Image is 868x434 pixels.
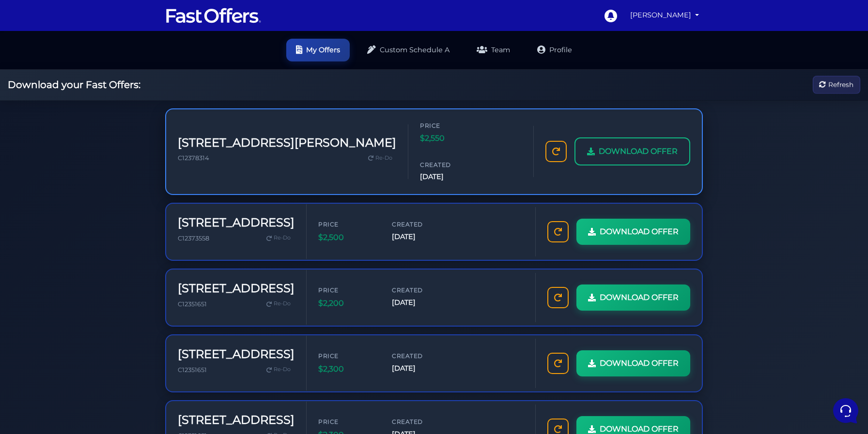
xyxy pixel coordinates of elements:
[178,413,294,427] h3: [STREET_ADDRESS]
[318,285,376,295] span: Price
[29,324,46,333] p: Home
[364,152,396,165] a: Re-Do
[156,54,178,62] a: See all
[574,137,690,165] a: DOWNLOAD OFFER
[420,132,478,145] span: $2,550
[178,366,207,374] span: C12351651
[318,417,376,426] span: Price
[576,350,690,376] a: DOWNLOAD OFFER
[121,135,178,143] a: Open Help Center
[318,220,376,229] span: Price
[392,220,450,229] span: Created
[15,70,35,89] img: dark
[15,54,78,62] span: Your Conversations
[599,145,678,158] span: DOWNLOAD OFFER
[22,156,158,166] input: Search for an Article...
[15,97,178,116] button: Start a Conversation
[286,39,350,61] a: My Offers
[527,39,582,61] a: Profile
[392,417,450,426] span: Created
[831,396,860,425] iframe: Customerly Messenger Launcher
[576,219,690,245] a: DOWNLOAD OFFER
[15,135,66,143] span: Find an Answer
[178,347,294,361] h3: [STREET_ADDRESS]
[600,357,679,370] span: DOWNLOAD OFFER
[600,225,679,238] span: DOWNLOAD OFFER
[576,284,690,311] a: DOWNLOAD OFFER
[178,154,209,162] span: C12378314
[318,363,376,375] span: $2,300
[318,297,376,310] span: $2,200
[375,154,392,163] span: Re-Do
[178,136,396,150] h3: [STREET_ADDRESS][PERSON_NAME]
[8,8,163,39] h2: Hello [PERSON_NAME] 👋
[31,70,50,89] img: dark
[318,231,376,244] span: $2,500
[392,231,450,242] span: [DATE]
[178,235,209,242] span: C12373558
[420,121,478,130] span: Price
[318,351,376,360] span: Price
[626,6,703,25] a: [PERSON_NAME]
[392,297,450,308] span: [DATE]
[274,365,291,374] span: Re-Do
[178,300,207,308] span: C12351651
[420,171,478,182] span: [DATE]
[263,232,294,244] a: Re-Do
[83,324,111,333] p: Messages
[8,79,140,90] h2: Download your Fast Offers:
[274,299,291,308] span: Re-Do
[467,39,520,61] a: Team
[178,216,294,230] h3: [STREET_ADDRESS]
[392,351,450,360] span: Created
[274,234,291,242] span: Re-Do
[600,291,679,304] span: DOWNLOAD OFFER
[813,76,860,94] button: Refresh
[392,285,450,295] span: Created
[263,298,294,310] a: Re-Do
[126,311,186,333] button: Help
[392,363,450,374] span: [DATE]
[357,39,459,61] a: Custom Schedule A
[178,282,294,296] h3: [STREET_ADDRESS]
[263,363,294,376] a: Re-Do
[420,160,478,169] span: Created
[828,79,853,90] span: Refresh
[67,311,127,333] button: Messages
[70,103,136,110] span: Start a Conversation
[8,311,67,333] button: Home
[150,324,163,333] p: Help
